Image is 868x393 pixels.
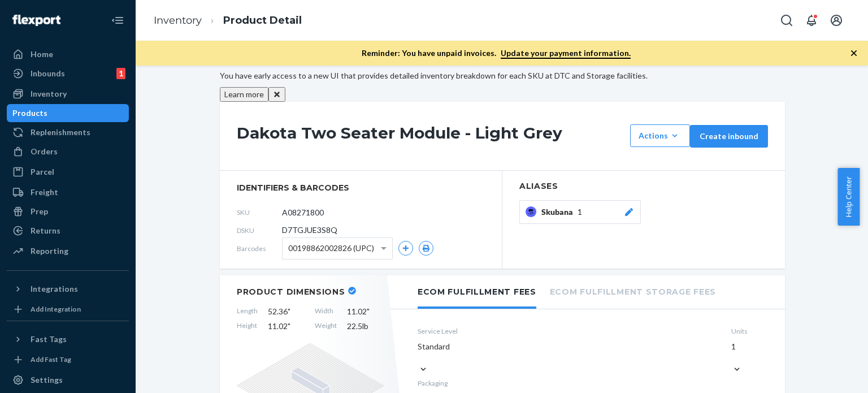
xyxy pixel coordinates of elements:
a: Update your payment information. [501,48,631,59]
div: Standard [418,341,722,352]
input: 1 [731,352,732,364]
h1: Dakota Two Seater Module - Light Grey [237,124,624,148]
a: Returns [7,222,129,240]
div: Add Fast Tag [31,355,71,364]
div: Inbounds [31,68,65,79]
div: Freight [31,187,58,198]
ol: breadcrumbs [145,4,311,37]
button: Skubana1 [519,200,641,224]
a: Freight [7,183,129,201]
div: Inventory [31,88,67,100]
button: Actions [630,124,690,147]
img: Flexport logo [12,15,60,26]
button: Open Search Box [775,9,798,32]
label: Units [731,326,768,336]
div: Settings [31,374,63,386]
span: Length [237,306,258,317]
a: Product Detail [223,14,302,27]
h2: Product Dimensions [237,287,345,297]
div: Home [31,49,53,60]
span: 00198862002826 (UPC) [288,239,374,258]
span: " [288,306,290,316]
a: Home [7,45,129,63]
button: Integrations [7,280,129,298]
div: Parcel [31,166,54,178]
button: Learn more [220,87,268,102]
a: Prep [7,202,129,221]
li: Ecom Fulfillment Storage Fees [550,275,716,306]
a: Settings [7,371,129,389]
div: Orders [31,146,58,157]
span: Weight [315,321,337,332]
a: Inbounds1 [7,64,129,83]
span: DSKU [237,226,282,235]
p: Reminder: You have unpaid invoices. [362,47,631,59]
div: 1 [731,341,768,352]
p: You have early access to a new UI that provides detailed inventory breakdown for each SKU at DTC ... [220,70,784,81]
a: Products [7,104,129,122]
div: Reporting [31,245,68,257]
button: Open account menu [825,9,848,32]
p: Packaging [418,378,768,388]
button: Close [268,87,285,102]
div: Fast Tags [31,334,67,345]
button: Fast Tags [7,330,129,348]
button: Open notifications [800,9,823,32]
label: Service Level [418,326,722,336]
a: Add Integration [7,303,129,316]
a: Add Fast Tag [7,353,129,366]
span: Height [237,321,258,332]
div: Actions [639,130,682,141]
span: 1 [578,206,582,218]
span: Barcodes [237,244,282,253]
a: Parcel [7,163,129,181]
a: Orders [7,142,129,161]
button: Create inbound [690,125,768,148]
div: 1 [116,68,125,79]
span: identifiers & barcodes [237,182,485,193]
span: 11.02 [347,306,384,317]
div: Prep [31,206,48,217]
div: Returns [31,225,60,236]
a: Inventory [154,14,202,27]
li: Ecom Fulfillment Fees [418,275,536,309]
h2: Aliases [519,182,768,191]
button: Close Navigation [106,9,129,32]
a: Inventory [7,85,129,103]
span: 22.5 lb [347,321,384,332]
span: SKU [237,208,282,217]
div: Add Integration [31,304,81,314]
span: 52.36 [268,306,305,317]
span: " [367,306,370,316]
div: Products [12,107,47,119]
div: Integrations [31,283,78,295]
div: Replenishments [31,127,90,138]
span: Skubana [541,206,578,218]
button: Help Center [837,168,860,226]
span: " [288,321,290,331]
span: Width [315,306,337,317]
a: Replenishments [7,123,129,141]
a: Reporting [7,242,129,260]
span: D7TGJUE3S8Q [282,224,337,236]
input: Standard [418,352,419,364]
span: 11.02 [268,321,305,332]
